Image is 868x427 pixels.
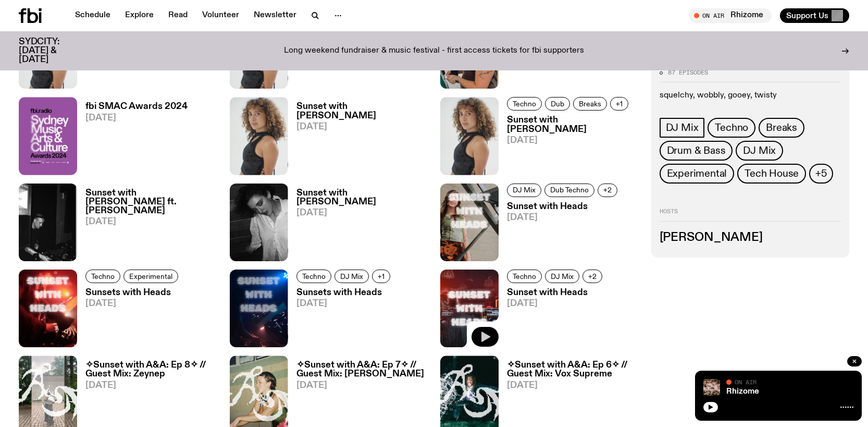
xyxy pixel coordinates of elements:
span: Breaks [766,123,797,134]
h3: Sunsets with Heads [85,288,181,297]
span: Techno [513,272,536,280]
a: Explore [119,8,160,23]
span: [DATE] [296,209,428,217]
button: +2 [582,270,602,283]
span: On Air [735,379,757,385]
button: +2 [598,184,617,197]
span: DJ Mix [513,186,536,194]
a: Sunset with [PERSON_NAME][DATE] [499,116,639,175]
img: A photo of Heads playing at Club77 is overlayed with the text 'Sunset with Heads' [440,270,499,347]
span: [DATE] [296,123,428,131]
p: Long weekend fundraiser & music festival - first access tickets for fbi supporters [284,46,584,56]
a: Techno [507,97,542,111]
img: A photo of Heads DJing at Club77 under orange lights has text overlaid that says "Sunset with Heads" [19,270,77,347]
a: DJ Mix [545,270,579,283]
span: +5 [815,168,827,180]
h3: [PERSON_NAME] [660,232,841,243]
img: Tangela looks past her left shoulder into the camera with an inquisitive look. She is wearing a s... [230,97,288,175]
a: Tech House [737,164,806,184]
a: Breaks [759,118,804,138]
a: Schedule [69,8,117,23]
a: Sunsets with Heads[DATE] [77,288,181,347]
a: Sunset with Heads[DATE] [499,202,621,261]
h3: Sunset with Heads [507,288,605,297]
span: +2 [588,272,597,280]
span: [DATE] [85,114,188,123]
a: fbi SMAC Awards 2024[DATE] [77,102,188,175]
a: Rhizome [726,387,759,396]
span: Tech House [745,168,799,180]
a: Drum & Bass [660,141,733,161]
img: A very dark photo of Heads DJing at Club77 with the text 'Sunset with Heads' overlaid [230,270,288,347]
h3: SYDCITY: [DATE] & [DATE] [19,38,85,64]
span: [DATE] [507,299,605,308]
button: On AirRhizome [689,8,772,23]
a: DJ Mix [334,270,369,283]
img: A close up picture of a bunch of ginger roots. Yellow squiggles with arrows, hearts and dots are ... [703,379,720,396]
a: Sunset with [PERSON_NAME] ft. [PERSON_NAME][DATE] [77,189,217,261]
a: Dub [545,97,570,111]
p: squelchy, wobbly, gooey, twisty [660,91,841,101]
a: Sunsets with Heads[DATE] [288,288,393,347]
span: DJ Mix [666,123,699,134]
span: [DATE] [85,217,217,226]
span: [DATE] [507,213,621,222]
span: DJ Mix [340,272,363,280]
a: Sunset with Heads[DATE] [499,288,605,347]
h3: Sunset with [PERSON_NAME] [296,102,428,120]
a: Newsletter [247,8,303,23]
a: DJ Mix [507,184,541,197]
h3: ✧Sunset with A&A: Ep 8✧ // Guest Mix: Zeynep [85,361,217,379]
span: [DATE] [507,136,639,145]
button: +1 [610,97,628,111]
h3: ✧Sunset with A&A: Ep 6✧ // Guest Mix: Vox Supreme [507,361,639,379]
span: Dub Techno [550,186,589,194]
a: Experimental [123,270,178,283]
a: Techno [507,270,542,283]
a: Breaks [573,97,607,111]
a: Experimental [660,164,735,184]
span: +1 [378,272,385,280]
a: Techno [85,270,120,283]
a: Dub Techno [544,184,594,197]
span: Techno [91,272,115,280]
span: +1 [616,100,623,108]
h3: ✧Sunset with A&A: Ep 7✧ // Guest Mix: [PERSON_NAME] [296,361,428,379]
h3: Sunsets with Heads [296,288,393,297]
h3: Sunset with [PERSON_NAME] [296,189,428,206]
h3: Sunset with [PERSON_NAME] [507,116,639,133]
span: Dub [551,100,564,108]
span: 87 episodes [668,70,708,76]
span: +2 [603,186,612,194]
span: Experimental [667,168,727,180]
h3: Sunset with Heads [507,202,621,211]
a: Sunset with [PERSON_NAME][DATE] [288,102,428,175]
span: Techno [302,272,326,280]
button: +5 [809,164,833,184]
a: DJ Mix [660,118,705,138]
span: Breaks [579,100,601,108]
a: Techno [708,118,755,138]
a: Read [162,8,194,23]
a: DJ Mix [736,141,783,161]
span: DJ Mix [743,145,776,157]
a: Sunset with [PERSON_NAME][DATE] [288,189,428,261]
span: [DATE] [85,299,181,308]
h3: fbi SMAC Awards 2024 [85,102,188,111]
h3: Sunset with [PERSON_NAME] ft. [PERSON_NAME] [85,189,217,215]
button: +1 [372,270,390,283]
span: [DATE] [85,381,217,390]
span: Support Us [786,11,828,20]
img: Tangela looks past her left shoulder into the camera with an inquisitive look. She is wearing a s... [440,97,499,175]
span: Techno [513,100,536,108]
a: Volunteer [196,8,245,23]
span: [DATE] [296,381,428,390]
span: [DATE] [507,381,639,390]
button: Support Us [780,8,849,23]
h2: Hosts [660,209,841,222]
a: Techno [296,270,331,283]
span: Experimental [129,272,172,280]
span: DJ Mix [551,272,574,280]
span: Drum & Bass [667,145,726,157]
